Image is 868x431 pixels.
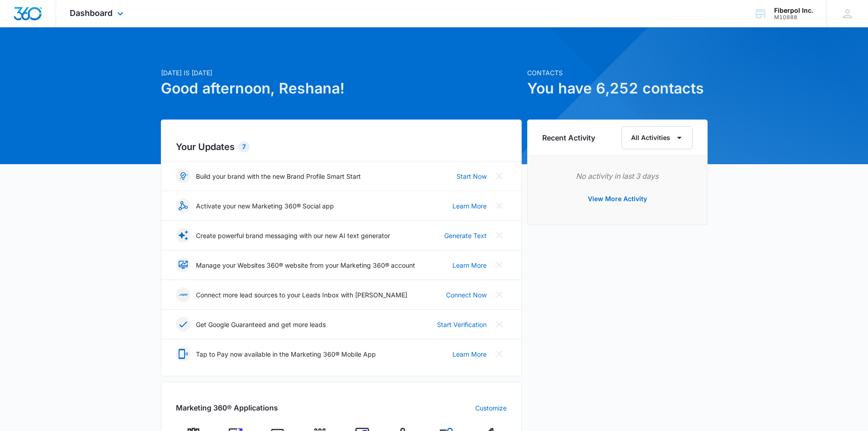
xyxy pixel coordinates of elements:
h1: Good afternoon, Reshana! [161,78,522,99]
a: Connect Now [446,290,487,300]
a: Learn More [452,260,487,270]
button: Close [492,317,507,332]
a: Customize [475,403,507,413]
h1: You have 6,252 contacts [527,78,708,99]
button: View More Activity [579,188,656,210]
p: Activate your new Marketing 360® Social app [196,201,334,211]
span: Dashboard [70,8,113,18]
p: Contacts [527,68,708,78]
a: Start Verification [437,320,487,329]
div: 7 [238,141,250,152]
p: [DATE] is [DATE] [161,68,522,78]
p: Tap to Pay now available in the Marketing 360® Mobile App [196,349,376,359]
p: Connect more lead sources to your Leads Inbox with [PERSON_NAME] [196,290,407,300]
button: Close [492,287,507,302]
button: Close [492,169,507,183]
h2: Marketing 360® Applications [176,402,278,413]
h6: Recent Activity [542,132,595,143]
p: No activity in last 3 days [542,171,693,182]
a: Start Now [457,171,487,181]
a: Learn More [452,201,487,211]
button: Close [492,258,507,272]
div: account name [774,7,813,14]
button: All Activities [621,126,693,149]
p: Create powerful brand messaging with our new AI text generator [196,231,390,240]
button: Close [492,198,507,213]
p: Get Google Guaranteed and get more leads [196,320,326,329]
button: Close [492,228,507,243]
h2: Your Updates [176,140,507,154]
button: Close [492,347,507,361]
a: Generate Text [444,231,487,240]
div: account id [774,14,813,21]
p: Manage your Websites 360® website from your Marketing 360® account [196,260,415,270]
a: Learn More [452,349,487,359]
p: Build your brand with the new Brand Profile Smart Start [196,171,361,181]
